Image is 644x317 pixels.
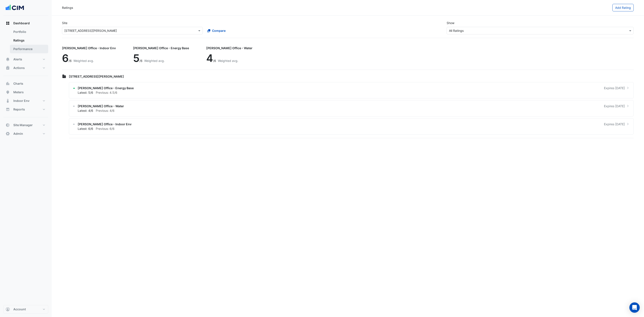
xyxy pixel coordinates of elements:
[62,21,67,25] label: Site
[78,127,93,130] span: Latest: 6/6
[3,28,48,55] div: Dashboard
[3,305,48,314] button: Account
[133,52,139,64] span: 5
[3,55,48,64] button: Alerts
[6,21,10,25] app-icon: Dashboard
[78,91,93,94] span: Latest: 5/6
[206,52,213,64] span: 4
[13,123,33,127] span: Site Manager
[62,46,116,50] div: [PERSON_NAME] Office - Indoor Env
[604,86,625,90] span: Expires [DATE]
[144,59,165,63] span: Weighted avg.
[13,81,23,86] span: Charts
[6,81,10,86] app-icon: Charts
[96,109,115,112] span: Previous: 4/6
[6,99,10,103] app-icon: Indoor Env
[13,90,24,94] span: Meters
[3,64,48,72] button: Actions
[13,99,29,103] span: Indoor Env
[6,132,10,136] app-icon: Admin
[62,52,69,64] span: 6
[213,59,216,63] span: /6
[6,57,10,61] app-icon: Alerts
[13,57,22,61] span: Alerts
[206,46,252,50] div: [PERSON_NAME] Office - Water
[5,3,25,12] img: Company Logo
[13,307,26,311] span: Account
[612,4,634,11] button: Add Rating
[218,59,238,63] span: Weighted avg.
[3,121,48,129] button: Site Manager
[447,21,454,25] label: Show
[212,28,226,33] span: Compare
[3,88,48,96] button: Meters
[78,86,134,90] span: [PERSON_NAME] Office - Energy Base
[96,127,115,130] span: Previous: 6/6
[615,6,631,9] span: Add Rating
[3,79,48,88] button: Charts
[3,96,48,105] button: Indoor Env
[3,105,48,114] button: Reports
[96,91,117,94] span: Previous: 4.5/6
[69,59,72,63] span: /6
[13,21,30,25] span: Dashboard
[13,66,25,70] span: Actions
[6,123,10,127] app-icon: Site Manager
[10,45,48,53] a: Performance
[604,122,625,126] span: Expires [DATE]
[139,59,142,63] span: /6
[13,132,23,136] span: Admin
[204,27,228,34] button: Compare
[13,107,25,112] span: Reports
[6,90,10,94] app-icon: Meters
[62,5,73,10] div: Ratings
[69,75,124,78] span: [STREET_ADDRESS][PERSON_NAME]
[78,122,132,126] span: [PERSON_NAME] Office - Indoor Env
[6,66,10,70] app-icon: Actions
[604,104,625,108] span: Expires [DATE]
[629,302,640,313] div: Open Intercom Messenger
[10,28,48,36] a: Portfolio
[78,109,93,112] span: Latest: 4/6
[10,36,48,45] a: Ratings
[3,129,48,138] button: Admin
[133,46,189,50] div: [PERSON_NAME] Office - Energy Base
[78,104,124,108] span: [PERSON_NAME] Office - Water
[73,59,94,63] span: Weighted avg.
[3,19,48,28] button: Dashboard
[6,107,10,112] app-icon: Reports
